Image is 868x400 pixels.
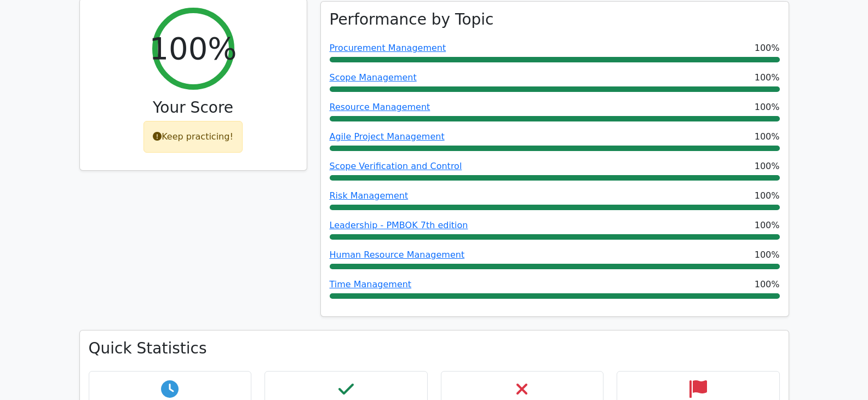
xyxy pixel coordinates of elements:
[149,30,237,67] h2: 100%
[755,219,780,232] span: 100%
[755,130,780,143] span: 100%
[330,161,462,171] a: Scope Verification and Control
[89,339,780,358] h3: Quick Statistics
[755,101,780,114] span: 100%
[755,71,780,84] span: 100%
[755,189,780,202] span: 100%
[330,190,409,201] a: Risk Management
[143,121,243,153] div: Keep practicing!
[330,131,445,142] a: Agile Project Management
[330,43,446,53] a: Procurement Management
[755,160,780,173] span: 100%
[89,98,298,117] h3: Your Score
[330,102,430,112] a: Resource Management
[755,42,780,55] span: 100%
[330,250,465,260] a: Human Resource Management
[755,248,780,262] span: 100%
[755,278,780,291] span: 100%
[330,220,468,230] a: Leadership - PMBOK 7th edition
[330,10,494,29] h3: Performance by Topic
[330,72,417,83] a: Scope Management
[330,279,412,289] a: Time Management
